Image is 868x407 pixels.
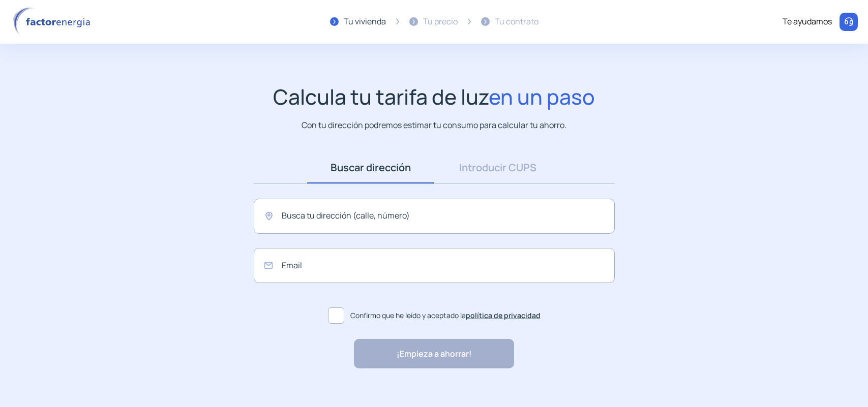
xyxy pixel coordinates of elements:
a: Introducir CUPS [434,152,561,183]
div: Tu contrato [495,15,538,28]
div: Tu precio [423,15,458,28]
div: Te ayudamos [783,15,832,28]
p: Con tu dirección podremos estimar tu consumo para calcular tu ahorro. [302,119,566,132]
img: logo factor [10,7,97,37]
div: Tu vivienda [344,15,386,28]
a: Buscar dirección [307,152,434,183]
img: llamar [844,17,854,27]
h1: Calcula tu tarifa de luz [273,84,595,109]
span: Confirmo que he leído y aceptado la [350,310,541,321]
span: en un paso [489,82,595,111]
a: política de privacidad [466,310,541,320]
